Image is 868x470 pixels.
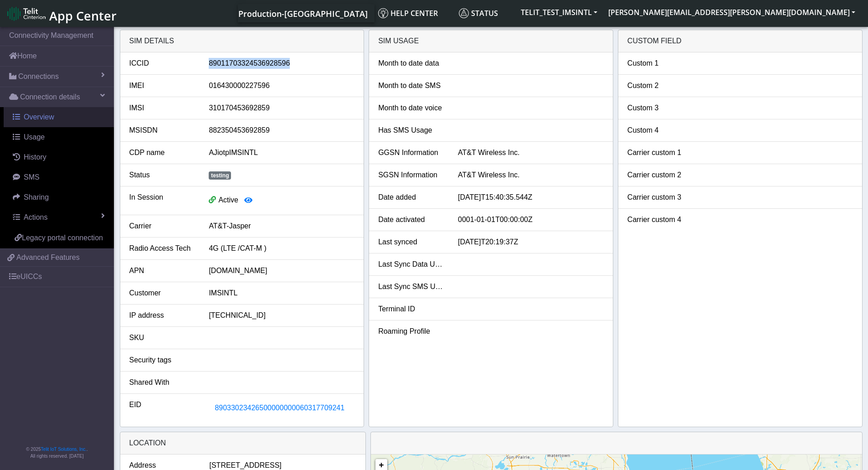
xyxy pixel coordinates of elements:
[24,153,46,161] span: History
[621,80,700,91] div: Custom 2
[371,281,451,292] div: Last Sync SMS Usage
[218,196,238,204] span: Active
[123,355,202,366] div: Security tags
[238,8,368,19] span: Production-[GEOGRAPHIC_DATA]
[459,8,498,18] span: Status
[4,147,114,167] a: History
[451,214,611,225] div: 0001-01-01T00:00:00Z
[459,8,469,18] img: status.svg
[120,30,364,52] div: SIM details
[621,103,700,114] div: Custom 3
[451,147,611,158] div: AT&T Wireless Inc.
[24,113,54,121] span: Overview
[123,103,202,114] div: IMSI
[24,213,47,221] span: Actions
[371,192,451,203] div: Date added
[123,170,202,181] div: Status
[378,8,438,18] span: Help center
[202,58,361,69] div: 89011703324536928596
[123,288,202,299] div: Customer
[603,4,861,21] button: [PERSON_NAME][EMAIL_ADDRESS][PERSON_NAME][DOMAIN_NAME]
[4,167,114,187] a: SMS
[238,4,367,22] a: Your current platform instance
[451,237,611,248] div: [DATE]T20:19:37Z
[123,399,202,417] div: EID
[202,80,361,91] div: 016430000227596
[7,6,46,21] img: logo-telit-cinterion-gw-new.png
[123,192,202,209] div: In Session
[41,447,87,452] a: Telit IoT Solutions, Inc.
[621,125,700,136] div: Custom 4
[20,92,80,103] span: Connection details
[4,127,114,147] a: Usage
[375,4,455,22] a: Help center
[371,304,451,315] div: Terminal ID
[371,58,451,69] div: Month to date data
[371,170,451,181] div: SGSN Information
[123,221,202,232] div: Carrier
[24,193,49,201] span: Sharing
[209,399,350,417] button: 89033023426500000000060317709241
[123,243,202,254] div: Radio Access Tech
[451,170,611,181] div: AT&T Wireless Inc.
[621,170,700,181] div: Carrier custom 2
[371,259,451,270] div: Last Sync Data Usage
[621,58,700,69] div: Custom 1
[123,310,202,321] div: IP address
[455,4,515,22] a: Status
[22,234,103,242] span: Legacy portal connection
[621,214,700,225] div: Carrier custom 4
[4,107,114,127] a: Overview
[123,265,202,276] div: APN
[202,103,361,114] div: 310170453692859
[49,7,117,24] span: App Center
[202,310,361,321] div: [TECHNICAL_ID]
[238,192,258,209] button: View session details
[215,404,344,412] span: 89033023426500000000060317709241
[202,125,361,136] div: 882350453692859
[371,237,451,248] div: Last synced
[202,265,361,276] div: [DOMAIN_NAME]
[123,377,202,388] div: Shared With
[378,8,388,18] img: knowledge.svg
[621,192,700,203] div: Carrier custom 3
[371,214,451,225] div: Date activated
[371,80,451,91] div: Month to date SMS
[4,187,114,207] a: Sharing
[202,147,361,158] div: AJiotpIMSINTL
[16,252,80,263] span: Advanced Features
[123,147,202,158] div: CDP name
[618,30,862,52] div: Custom field
[123,58,202,69] div: ICCID
[120,432,365,455] div: LOCATION
[371,125,451,136] div: Has SMS Usage
[371,326,451,337] div: Roaming Profile
[202,243,361,254] div: 4G (LTE /CAT-M )
[123,332,202,343] div: SKU
[7,4,115,23] a: App Center
[369,30,613,52] div: SIM usage
[451,192,611,203] div: [DATE]T15:40:35.544Z
[371,103,451,114] div: Month to date voice
[202,288,361,299] div: IMSINTL
[123,125,202,136] div: MSISDN
[202,221,361,232] div: AT&T-Jasper
[515,4,603,21] button: TELIT_TEST_IMSINTL
[209,171,231,180] span: testing
[621,147,700,158] div: Carrier custom 1
[24,173,40,181] span: SMS
[18,71,59,82] span: Connections
[24,133,45,141] span: Usage
[371,147,451,158] div: GGSN Information
[4,207,114,227] a: Actions
[123,80,202,91] div: IMEI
